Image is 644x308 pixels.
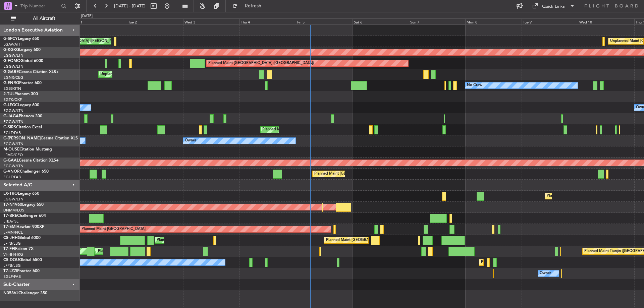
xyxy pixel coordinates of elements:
[3,247,34,251] a: T7-FFIFalcon 7X
[3,197,23,202] a: EGGW/LTN
[3,269,17,273] span: T7-LZZI
[229,1,269,11] button: Refresh
[3,236,18,240] span: CS-JHH
[17,16,71,21] span: All Aircraft
[3,241,21,246] a: LFPB/LBG
[3,108,23,113] a: EGGW/LTN
[3,136,41,140] span: G-[PERSON_NAME]
[3,152,23,158] a: LFMD/CEQ
[3,125,42,129] a: G-SIRSCitation Excel
[3,203,22,207] span: T7-N1960
[3,164,23,169] a: EGGW/LTN
[3,48,41,52] a: G-KGKGLegacy 600
[465,18,522,24] div: Mon 8
[3,141,23,146] a: EGGW/LTN
[522,18,578,24] div: Tue 9
[542,3,565,10] div: Quick Links
[547,191,591,201] div: Planned Maint Dusseldorf
[3,75,23,80] a: EGNR/CEG
[3,203,44,207] a: T7-N1960Legacy 650
[262,125,368,135] div: Planned Maint [GEOGRAPHIC_DATA] ([GEOGRAPHIC_DATA])
[540,268,551,279] div: Owner
[3,130,21,135] a: EGLF/FAB
[98,246,210,256] div: Planned Maint [GEOGRAPHIC_DATA] ([GEOGRAPHIC_DATA] Intl)
[3,81,19,85] span: G-ENRG
[100,69,161,79] div: Unplanned Maint [PERSON_NAME]
[467,80,482,90] div: No Crew
[3,214,46,218] a: T7-BREChallenger 604
[208,58,314,68] div: Planned Maint [GEOGRAPHIC_DATA] ([GEOGRAPHIC_DATA])
[3,159,19,163] span: G-GAAL
[3,70,19,74] span: G-GARE
[3,42,21,47] a: LGAV/ATH
[3,247,15,251] span: T7-FFI
[3,37,39,41] a: G-SPCYLegacy 650
[3,208,24,213] a: DNMM/LOS
[3,119,23,124] a: EGGW/LTN
[3,225,44,229] a: T7-EMIHawker 900XP
[3,48,19,52] span: G-KGKG
[3,170,20,174] span: G-VNOR
[3,59,43,63] a: G-FOMOGlobal 6000
[3,263,21,268] a: LFPB/LBG
[3,53,23,58] a: EGGW/LTN
[578,18,634,24] div: Wed 10
[314,169,420,179] div: Planned Maint [GEOGRAPHIC_DATA] ([GEOGRAPHIC_DATA])
[3,147,19,151] span: M-OUSE
[82,224,146,234] div: Planned Maint [GEOGRAPHIC_DATA]
[3,103,18,107] span: G-LEGC
[3,114,42,118] a: G-JAGAPhenom 300
[3,175,21,180] a: EGLF/FAB
[3,92,14,96] span: 2-TIJL
[3,269,40,273] a: T7-LZZIPraetor 600
[3,230,23,235] a: LFMN/NCE
[3,147,52,151] a: M-OUSECitation Mustang
[3,236,41,240] a: CS-JHHGlobal 6000
[3,258,19,262] span: CS-DOU
[7,13,73,24] button: All Aircraft
[3,37,18,41] span: G-SPCY
[409,18,465,24] div: Sun 7
[529,1,578,11] button: Quick Links
[3,291,18,295] span: N358VJ
[3,219,18,224] a: LTBA/ISL
[3,114,19,118] span: G-JAGA
[3,159,59,163] a: G-GAALCessna Citation XLS+
[114,3,146,9] span: [DATE] - [DATE]
[481,257,587,267] div: Planned Maint [GEOGRAPHIC_DATA] ([GEOGRAPHIC_DATA])
[3,103,39,107] a: G-LEGCLegacy 600
[3,192,18,196] span: LX-TRO
[3,225,16,229] span: T7-EMI
[3,92,38,96] a: 2-TIJLPhenom 300
[183,18,239,24] div: Wed 3
[3,291,47,295] a: N358VJChallenger 350
[353,18,409,24] div: Sat 6
[35,36,129,46] div: Cleaning [GEOGRAPHIC_DATA] ([PERSON_NAME] Intl)
[3,214,17,218] span: T7-BRE
[3,192,39,196] a: LX-TROLegacy 650
[3,97,22,102] a: EGTK/OXF
[81,13,93,19] div: [DATE]
[157,235,262,245] div: Planned Maint [GEOGRAPHIC_DATA] ([GEOGRAPHIC_DATA])
[127,18,183,24] div: Tue 2
[3,258,42,262] a: CS-DOUGlobal 6500
[3,274,21,279] a: EGLF/FAB
[326,235,432,245] div: Planned Maint [GEOGRAPHIC_DATA] ([GEOGRAPHIC_DATA])
[3,252,23,257] a: VHHH/HKG
[3,136,78,140] a: G-[PERSON_NAME]Cessna Citation XLS
[3,125,16,129] span: G-SIRS
[3,70,59,74] a: G-GARECessna Citation XLS+
[296,18,352,24] div: Fri 5
[3,64,23,69] a: EGGW/LTN
[3,81,42,85] a: G-ENRGPraetor 600
[70,18,127,24] div: Mon 1
[3,59,20,63] span: G-FOMO
[3,170,49,174] a: G-VNORChallenger 650
[185,136,196,146] div: Owner
[239,4,267,8] span: Refresh
[3,86,21,91] a: EGSS/STN
[20,1,59,11] input: Trip Number
[239,18,296,24] div: Thu 4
